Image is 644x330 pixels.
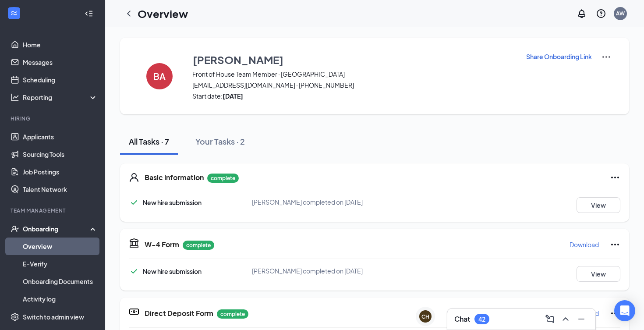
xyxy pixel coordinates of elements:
[192,70,515,78] span: Front of House Team Member · [GEOGRAPHIC_DATA]
[11,224,19,233] svg: UserCheck
[11,312,19,321] svg: Settings
[601,52,612,62] img: More Actions
[129,306,139,317] svg: DirectDepositIcon
[23,36,98,53] a: Home
[145,240,179,249] h5: W-4 Form
[560,314,571,324] svg: ChevronUp
[207,174,239,183] p: complete
[143,199,202,206] span: New hire submission
[124,8,134,19] svg: ChevronLeft
[145,173,204,182] h5: Basic Information
[183,241,214,250] p: complete
[23,53,98,71] a: Messages
[610,172,620,183] svg: Ellipses
[574,312,588,326] button: Minimize
[23,312,84,321] div: Switch to admin view
[577,8,587,19] svg: Notifications
[569,238,599,252] button: Download
[454,314,470,324] h3: Chat
[23,128,98,145] a: Applicants
[526,52,592,61] p: Share Onboarding Link
[570,240,599,249] p: Download
[23,181,98,198] a: Talent Network
[192,92,515,100] span: Start date:
[23,163,98,181] a: Job Postings
[129,172,139,183] svg: User
[138,52,181,100] button: BA
[421,313,429,320] div: CH
[192,52,515,67] button: [PERSON_NAME]
[23,273,98,290] a: Onboarding Documents
[11,115,96,122] div: Hiring
[23,145,98,163] a: Sourcing Tools
[129,197,139,208] svg: Checkmark
[23,93,98,102] div: Reporting
[577,197,620,213] button: View
[23,71,98,89] a: Scheduling
[616,10,625,17] div: AW
[614,300,635,321] div: Open Intercom Messenger
[11,207,96,214] div: Team Management
[252,198,363,206] span: [PERSON_NAME] completed on [DATE]
[129,238,139,248] svg: TaxGovernmentIcon
[192,81,515,89] span: [EMAIL_ADDRESS][DOMAIN_NAME] · [PHONE_NUMBER]
[153,73,166,79] h4: BA
[545,314,555,324] svg: ComposeMessage
[23,290,98,308] a: Activity log
[543,312,557,326] button: ComposeMessage
[85,9,93,18] svg: Collapse
[129,266,139,277] svg: Checkmark
[223,92,243,100] strong: [DATE]
[569,306,599,320] button: Download
[23,255,98,273] a: E-Verify
[478,316,485,323] div: 42
[559,312,573,326] button: ChevronUp
[138,6,188,21] h1: Overview
[143,267,202,275] span: New hire submission
[526,52,592,61] button: Share Onboarding Link
[610,308,620,319] svg: Ellipses
[217,309,248,319] p: complete
[23,238,98,255] a: Overview
[23,224,90,233] div: Onboarding
[252,267,363,275] span: [PERSON_NAME] completed on [DATE]
[576,314,587,324] svg: Minimize
[10,9,18,18] svg: WorkstreamLogo
[11,93,19,102] svg: Analysis
[145,309,213,318] h5: Direct Deposit Form
[195,136,245,147] div: Your Tasks · 2
[577,266,620,282] button: View
[610,239,620,250] svg: Ellipses
[193,52,283,67] h3: [PERSON_NAME]
[596,8,606,19] svg: QuestionInfo
[129,136,169,147] div: All Tasks · 7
